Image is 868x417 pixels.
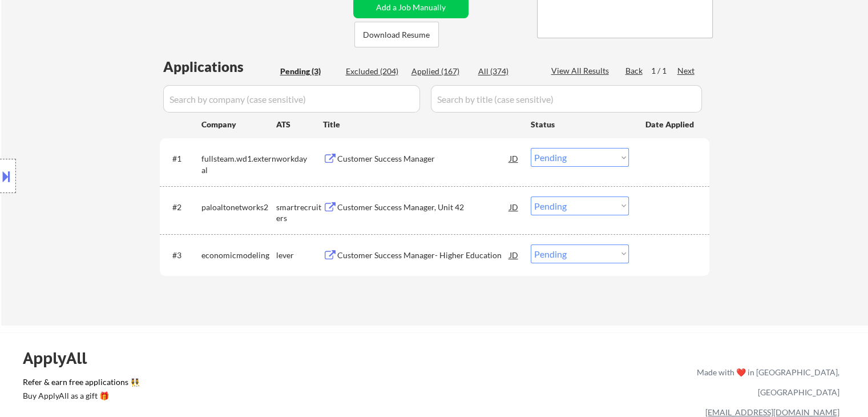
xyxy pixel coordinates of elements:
div: JD [508,197,520,217]
div: Applied (167) [411,66,469,77]
div: economicmodeling [201,250,276,261]
div: JD [508,148,520,169]
div: Date Applied [645,119,696,130]
a: Refer & earn free applications 👯‍♀️ [23,378,458,390]
a: [EMAIL_ADDRESS][DOMAIN_NAME] [705,407,839,417]
div: smartrecruiters [276,202,323,224]
div: Next [677,65,696,77]
div: Company [201,119,276,130]
div: All (374) [478,66,535,77]
div: paloaltonetworks2 [201,202,276,213]
div: Made with ❤️ in [GEOGRAPHIC_DATA], [GEOGRAPHIC_DATA] [692,362,839,402]
div: fullsteam.wd1.external [201,153,276,175]
div: Applications [163,60,276,74]
div: ApplyAll [23,348,100,368]
div: Back [625,65,644,77]
div: Buy ApplyAll as a gift 🎁 [23,392,137,400]
div: Title [323,119,520,130]
input: Search by title (case sensitive) [431,85,702,113]
div: Customer Success Manager, Unit 42 [337,202,510,213]
div: JD [508,244,520,265]
div: Pending (3) [280,66,337,77]
div: workday [276,153,323,165]
input: Search by company (case sensitive) [163,85,420,113]
div: View All Results [551,65,612,77]
div: Status [531,114,629,134]
div: lever [276,250,323,261]
div: Customer Success Manager- Higher Education [337,250,510,261]
button: Download Resume [354,22,439,47]
div: 1 / 1 [651,65,677,77]
div: Customer Success Manager [337,153,510,165]
a: Buy ApplyAll as a gift 🎁 [23,390,137,404]
div: Excluded (204) [346,66,403,77]
div: ATS [276,119,323,130]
